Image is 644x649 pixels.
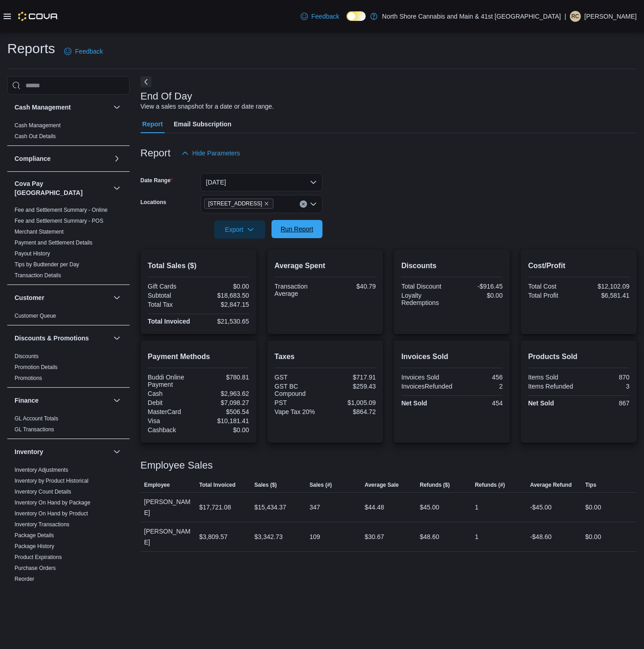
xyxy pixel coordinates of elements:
span: Average Refund [530,481,572,489]
div: GST [275,374,323,381]
h3: Employee Sales [141,460,213,471]
div: Debit [148,399,196,406]
span: Feedback [75,47,103,56]
div: Cash [148,390,196,397]
span: Cash Management [15,122,60,129]
a: Payout History [15,250,50,257]
div: Invoices Sold [401,374,450,381]
h3: Customer [15,293,44,302]
h3: Report [141,148,171,159]
div: $0.00 [585,531,601,542]
strong: Net Sold [528,399,554,407]
a: Inventory Adjustments [15,467,68,473]
span: Inventory Adjustments [15,466,68,474]
span: Reorder [15,575,34,583]
div: 2 [456,383,503,390]
div: Finance [7,413,130,439]
div: Transaction Average [275,283,323,297]
span: Customer Queue [15,312,56,320]
div: Vape Tax 20% [275,408,323,415]
span: Promotion Details [15,364,58,371]
button: Customer [15,293,110,302]
div: $3,342.73 [254,531,282,542]
span: Export [220,220,260,239]
button: Run Report [272,220,322,238]
span: Email Subscription [174,115,231,133]
h3: Compliance [15,154,50,163]
strong: Total Invoiced [148,318,190,325]
span: Tips by Budtender per Day [15,261,79,268]
div: Loyalty Redemptions [401,292,450,306]
div: $17,721.08 [199,502,231,513]
a: Customer Queue [15,313,56,319]
span: Discounts [15,353,39,360]
div: 870 [581,374,629,381]
div: $15,434.37 [254,502,286,513]
div: $717.91 [327,374,376,381]
input: Dark Mode [347,11,366,21]
h3: Cova Pay [GEOGRAPHIC_DATA] [15,179,110,197]
div: Customer [7,310,130,325]
span: Feedback [312,12,339,21]
h3: Discounts & Promotions [15,334,89,343]
h3: Finance [15,396,39,405]
button: Cova Pay [GEOGRAPHIC_DATA] [111,183,122,194]
a: Fee and Settlement Summary - Online [15,207,108,213]
div: [PERSON_NAME] [141,493,196,522]
button: Cash Management [111,102,122,113]
div: $3,809.57 [199,531,227,542]
div: 1 [475,502,478,513]
h3: Cash Management [15,103,71,112]
span: Promotions [15,374,42,382]
span: Fee and Settlement Summary - POS [15,217,103,225]
p: | [564,11,566,22]
h2: Discounts [401,260,503,271]
p: [PERSON_NAME] [584,11,637,22]
div: Items Sold [528,374,577,381]
h2: Invoices Sold [401,351,503,362]
div: -$48.60 [530,531,551,542]
div: [PERSON_NAME] [141,522,196,551]
a: Tips by Budtender per Day [15,261,79,268]
div: Subtotal [148,292,196,299]
div: Total Tax [148,301,196,308]
span: Merchant Statement [15,228,64,235]
span: Report [142,115,163,133]
button: Next [141,76,151,87]
span: GL Transactions [15,426,54,433]
a: Feedback [60,42,106,60]
div: $40.79 [327,283,376,290]
div: Discounts & Promotions [7,351,130,387]
button: Inventory [111,446,122,457]
span: Employee [144,481,170,489]
div: MasterCard [148,408,196,415]
span: Refunds (#) [475,481,505,489]
p: North Shore Cannabis and Main & 41st [GEOGRAPHIC_DATA] [382,11,561,22]
a: Discounts [15,353,39,359]
div: $6,581.41 [581,292,629,299]
a: Reorder [15,576,34,582]
span: Dark Mode [347,21,347,21]
div: InvoicesRefunded [401,383,452,390]
a: Promotion Details [15,364,58,370]
button: Customer [111,292,122,303]
label: Date Range [141,177,173,184]
button: Compliance [15,154,110,163]
a: Inventory Transactions [15,521,70,528]
div: $45.00 [420,502,439,513]
span: Inventory Count Details [15,488,71,495]
a: Payment and Settlement Details [15,240,92,246]
div: $506.54 [200,408,249,415]
div: Inventory [7,464,130,599]
span: Inventory On Hand by Product [15,510,88,517]
span: Payment and Settlement Details [15,239,92,246]
button: Export [214,220,265,239]
span: Inventory Transactions [15,521,70,528]
div: $44.48 [365,502,384,513]
div: $30.67 [365,531,384,542]
a: Transaction Details [15,272,61,279]
div: Total Cost [528,283,577,290]
div: -$45.00 [530,502,551,513]
a: Cash Out Details [15,133,56,140]
span: Package History [15,543,54,550]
